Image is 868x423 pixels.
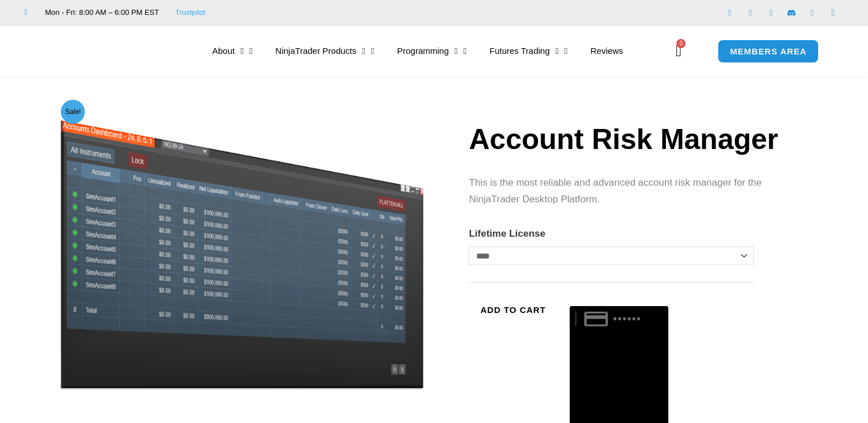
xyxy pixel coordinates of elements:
button: Add to cart [469,300,557,320]
text: •••••• [613,312,641,325]
a: Futures Trading [478,38,579,64]
nav: Menu [201,38,673,64]
a: Trustpilot [175,6,205,19]
a: About [201,38,264,64]
label: Lifetime License [469,228,545,239]
span: Sale! [61,100,85,124]
iframe: Secure payment input frame [567,298,671,299]
a: NinjaTrader Products [264,38,386,64]
img: Screenshot 2024-08-26 15462845454 [57,96,426,390]
img: LogoAI | Affordable Indicators – NinjaTrader [42,30,165,72]
span: 0 [676,39,686,48]
a: Reviews [579,38,635,64]
span: MEMBERS AREA [730,47,807,56]
a: Clear options [469,271,489,277]
span: Mon - Fri: 8:00 AM – 6:00 PM EST [42,6,159,19]
a: Programming [386,38,478,64]
h1: Account Risk Manager [469,119,804,159]
p: This is the most reliable and advanced account risk manager for the NinjaTrader Desktop Platform. [469,175,804,208]
a: 0 [659,34,699,68]
a: MEMBERS AREA [718,40,819,63]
